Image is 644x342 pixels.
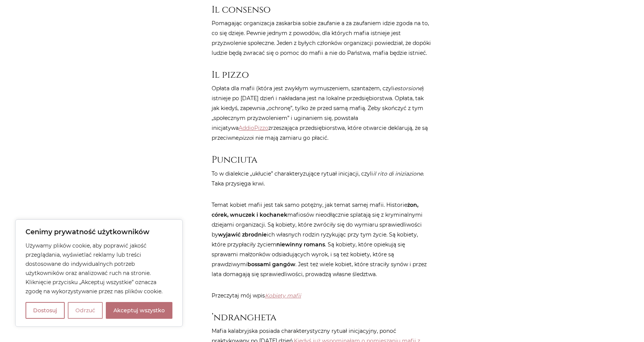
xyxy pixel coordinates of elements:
p: Pomagając organizacja zaskarbia sobie zaufanie a za zaufaniem idzie zgoda na to, co się dzieje. P... [212,18,432,58]
button: Dostosuj [26,302,65,319]
p: Używamy plików cookie, aby poprawić jakość przeglądania, wyświetlać reklamy lub treści dostosowan... [26,241,172,296]
p: Opłata dla mafii (która jest zwykłym wymuszeniem, szantażem, czyli ) istnieje po [DATE] dzień i n... [212,83,432,143]
h3: Il pizzo [212,69,432,80]
h3: Punciuta [212,154,432,165]
em: pizzo [239,134,252,141]
h3: Il consenso [212,4,432,15]
h3: ’ndrangheta [212,312,432,323]
em: il rito di iniziazione [373,170,423,177]
button: Akceptuj wszystko [106,302,172,319]
p: Cenimy prywatność użytkowników [26,227,172,237]
strong: żon, córek, wnuczek i kochanek [212,201,418,218]
a: AddioPizzo [239,125,268,131]
em: estorsione [394,85,422,92]
button: Odrzuć [68,302,103,319]
p: Temat kobiet mafii jest tak samo potężny, jak temat samej mafii. Historie mafiosów nieodłącznie s... [212,200,432,279]
p: To w dialekcie „ukłucie” charakteryzujące rytuał inicjacji, czyli . Taka przysięga krwi. [212,169,432,189]
a: Kobiety mafii [265,292,301,299]
strong: niewinny romans [276,241,325,248]
strong: bossami gangów [247,261,295,268]
p: Przeczytaj mój wpis [212,291,432,300]
strong: wyjawić zbrodnie [218,231,267,238]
